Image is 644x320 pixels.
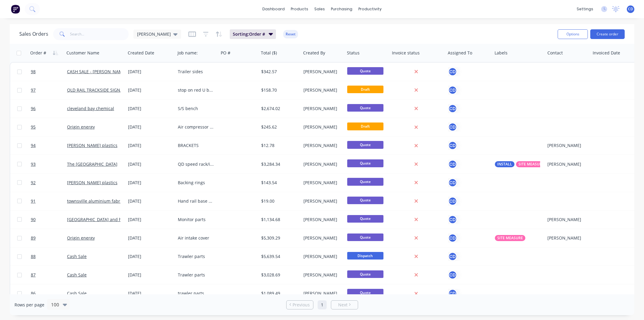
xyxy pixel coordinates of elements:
a: 98 [31,63,67,81]
div: Customer Name [66,50,99,56]
div: Air compressor feet covers [178,124,214,130]
span: Dispatch [347,252,383,260]
a: 92 [31,174,67,192]
div: [DATE] [128,161,173,167]
button: CD [448,67,457,76]
div: $3,284.34 [261,161,297,167]
div: Backing rings [178,180,214,186]
div: CD [448,233,457,243]
div: Monitor parts [178,217,214,223]
a: 88 [31,247,67,266]
a: 87 [31,266,67,284]
div: QD speed rack/ice well [178,161,214,167]
button: CD [448,197,457,206]
div: Invoice status [392,50,420,56]
a: The [GEOGRAPHIC_DATA] [67,161,117,167]
span: Rows per page [14,302,44,308]
div: PO # [221,50,230,56]
button: INSTALLSITE MEASURE [495,161,546,167]
span: Quote [347,141,383,149]
span: SITE MEASURE [518,161,544,167]
span: Quote [347,289,383,296]
div: [PERSON_NAME] [303,161,341,167]
button: CD [448,122,457,132]
div: $342.57 [261,69,297,75]
span: Quote [347,270,383,278]
div: [PERSON_NAME] [547,142,586,149]
div: Trawler parts [178,253,214,260]
div: [DATE] [128,180,173,186]
span: 96 [31,106,36,112]
a: QLD RAIL TRACKSIDE SIGNALS DEPOT [67,87,142,93]
a: townsville aluminium fabrication [67,198,134,204]
div: [PERSON_NAME] [303,87,341,93]
button: CD [448,104,457,113]
button: CD [448,270,457,279]
div: [PERSON_NAME] [303,106,341,112]
span: Quote [347,178,383,185]
span: 91 [31,198,36,204]
img: Factory [11,5,20,14]
div: $2,674.02 [261,106,297,112]
div: [DATE] [128,69,173,75]
div: Total ($) [261,50,277,56]
div: purchasing [328,5,355,14]
div: [DATE] [128,106,173,112]
div: CD [448,178,457,187]
div: products [288,5,311,14]
div: [PERSON_NAME] [303,69,341,75]
div: BRACKETS [178,142,214,149]
button: CD [448,289,457,298]
a: 96 [31,100,67,118]
div: Created By [303,50,325,56]
span: Quote [347,159,383,167]
button: CD [448,160,457,169]
a: Origin energy [67,124,95,130]
a: 90 [31,211,67,229]
div: Trawler parts [178,272,214,278]
span: INSTALL [497,161,512,167]
div: Invoiced Date [593,50,620,56]
a: cleveland bay chemical [67,106,114,111]
a: 91 [31,192,67,210]
button: CD [448,252,457,261]
span: Quote [347,67,383,75]
span: 93 [31,161,36,167]
a: Cash Sale [67,272,87,278]
div: settings [574,5,596,14]
span: 87 [31,272,36,278]
div: $245.62 [261,124,297,130]
span: Next [338,302,348,308]
div: [DATE] [128,124,173,130]
a: Page 1 is your current page [318,300,327,309]
div: [PERSON_NAME] [303,290,341,296]
div: $5,309.29 [261,235,297,241]
a: 97 [31,81,67,99]
div: [PERSON_NAME] [303,235,341,241]
div: Job name: [178,50,198,56]
a: Previous page [287,302,313,308]
span: Quote [347,104,383,112]
a: Cash Sale [67,253,87,259]
div: [PERSON_NAME] [547,161,586,167]
div: $12.78 [261,142,297,149]
div: Assigned To [448,50,472,56]
div: S/S bench [178,106,214,112]
div: $158.70 [261,87,297,93]
span: Draft [347,86,383,93]
a: [PERSON_NAME] plastics [67,142,117,148]
div: [PERSON_NAME] [303,217,341,223]
div: productivity [355,5,385,14]
span: 86 [31,290,36,296]
div: $5,639.54 [261,253,297,260]
h1: Sales Orders [19,31,48,37]
ul: Pagination [284,300,360,309]
div: $143.54 [261,180,297,186]
button: Sorting:Order # [230,29,276,39]
div: [PERSON_NAME] [303,124,341,130]
div: Labels [495,50,508,56]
